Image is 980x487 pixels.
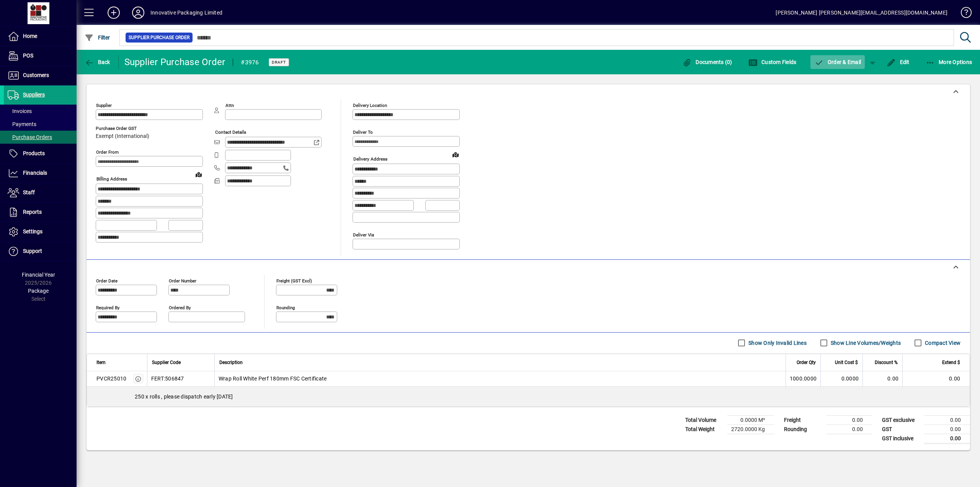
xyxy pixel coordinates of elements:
td: GST [878,425,924,434]
span: Custom Fields [748,59,797,65]
span: Filter [85,34,110,41]
span: Order & Email [814,59,861,65]
span: Purchase Orders [8,134,52,140]
span: Exempt (International) [96,133,149,139]
span: Reports [23,209,42,215]
span: POS [23,52,33,59]
button: Profile [126,6,150,20]
a: Knowledge Base [955,2,970,26]
mat-label: Delivery Location [353,103,387,108]
span: Description [219,358,243,367]
td: 2720.0000 Kg [727,425,774,434]
mat-label: Required by [96,305,119,310]
app-page-header-button: Back [77,55,119,69]
mat-label: Freight (GST excl) [276,278,312,283]
td: 1000.0000 [786,371,820,387]
span: More Options [926,59,972,65]
td: 0.0000 M³ [727,415,774,425]
span: Purchase Order GST [96,126,149,131]
span: Financials [23,170,47,176]
td: 0.00 [862,371,902,387]
span: Settings [23,228,42,234]
mat-label: Ordered by [169,305,191,310]
td: Total Weight [681,425,727,434]
button: Documents (0) [681,55,734,69]
span: Suppliers [23,92,45,98]
label: Show Only Invalid Lines [747,339,807,347]
span: Back [85,59,110,65]
td: Rounding [780,425,826,434]
a: Settings [4,222,77,241]
div: 250 x rolls , please dispatch early [DATE] [87,387,970,407]
td: 0.0000 [820,371,862,387]
span: Item [96,358,106,367]
button: Edit [885,55,911,69]
a: View on map [193,168,205,180]
span: Discount % [875,358,898,367]
span: Order Qty [797,358,816,367]
a: Reports [4,203,77,222]
span: Support [23,248,42,254]
a: Support [4,242,77,261]
a: Products [4,144,77,163]
a: Purchase Orders [4,131,77,144]
span: Wrap Roll White Perf 180mm FSC Certificate [219,375,327,382]
a: Home [4,27,77,46]
mat-label: Supplier [96,103,112,108]
div: #3976 [241,56,259,69]
span: Financial Year [22,272,55,278]
span: Package [28,288,49,294]
a: Staff [4,183,77,202]
span: Payments [8,121,36,127]
mat-label: Deliver via [353,232,374,237]
a: Customers [4,66,77,85]
button: Filter [83,31,112,44]
span: Edit [887,59,910,65]
a: POS [4,46,77,66]
span: Customers [23,72,49,78]
td: 0.00 [826,415,872,425]
button: More Options [924,55,974,69]
span: Unit Cost $ [835,358,858,367]
td: GST exclusive [878,415,924,425]
a: View on map [449,148,462,161]
span: Products [23,150,45,156]
div: Supplier Purchase Order [124,56,225,68]
button: Order & Email [810,55,865,69]
td: Freight [780,415,826,425]
span: Documents (0) [683,59,732,65]
button: Add [101,6,126,20]
div: PVCR25010 [96,375,126,382]
td: 0.00 [924,425,970,434]
a: Financials [4,164,77,183]
td: 0.00 [924,434,970,443]
td: FERT:506847 [147,371,214,387]
mat-label: Order number [169,278,196,283]
td: 0.00 [902,371,970,387]
span: Supplier Purchase Order [129,34,189,41]
span: Extend $ [942,358,960,367]
td: Total Volume [681,415,727,425]
label: Compact View [923,339,960,347]
mat-label: Order from [96,149,119,155]
td: 0.00 [924,415,970,425]
mat-label: Deliver To [353,130,373,135]
button: Custom Fields [746,55,799,69]
td: 0.00 [826,425,872,434]
button: Back [83,55,112,69]
span: Supplier Code [152,358,181,367]
div: [PERSON_NAME] [PERSON_NAME][EMAIL_ADDRESS][DOMAIN_NAME] [776,7,947,19]
mat-label: Rounding [276,305,295,310]
label: Show Line Volumes/Weights [829,339,901,347]
a: Invoices [4,105,77,118]
span: Invoices [8,108,32,114]
a: Payments [4,118,77,131]
mat-label: Attn [225,103,234,108]
div: Innovative Packaging Limited [150,7,222,19]
mat-label: Order date [96,278,118,283]
span: Staff [23,189,35,195]
td: GST inclusive [878,434,924,443]
span: Home [23,33,37,39]
span: Draft [272,60,286,65]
